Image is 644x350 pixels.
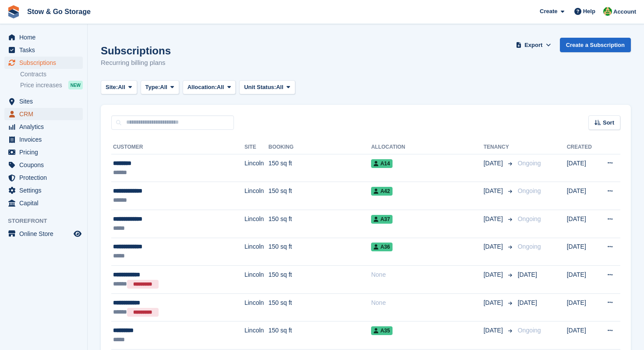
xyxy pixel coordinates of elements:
span: Ongoing [518,160,541,167]
td: [DATE] [567,154,598,182]
a: menu [4,31,83,43]
th: Customer [111,140,244,154]
td: [DATE] [567,182,598,210]
span: [DATE] [484,214,505,224]
span: [DATE] [484,298,505,307]
span: Site: [106,83,118,92]
td: Lincoln [244,238,269,266]
td: 150 sq ft [269,238,371,266]
a: menu [4,133,83,146]
span: All [160,83,167,92]
button: Type: All [141,80,179,95]
span: Create [540,7,557,16]
span: [DATE] [484,270,505,279]
span: A35 [371,326,393,335]
span: Settings [19,184,72,196]
button: Unit Status: All [239,80,295,95]
th: Created [567,140,598,154]
a: menu [4,44,83,56]
td: Lincoln [244,293,269,321]
td: 150 sq ft [269,266,371,294]
span: A42 [371,187,393,196]
span: Pricing [19,146,72,158]
span: Ongoing [518,215,541,222]
button: Export [514,38,553,52]
td: 150 sq ft [269,293,371,321]
td: [DATE] [567,266,598,294]
span: [DATE] [518,299,537,306]
span: [DATE] [484,242,505,251]
img: Alex Taylor [603,7,612,16]
div: None [371,298,484,307]
th: Allocation [371,140,484,154]
span: Tasks [19,44,72,56]
span: Coupons [19,159,72,171]
td: 150 sq ft [269,154,371,182]
a: menu [4,171,83,184]
span: [DATE] [518,271,537,278]
span: [DATE] [484,159,505,168]
a: menu [4,95,83,107]
div: None [371,270,484,279]
th: Tenancy [484,140,514,154]
a: menu [4,197,83,209]
span: Ongoing [518,327,541,334]
span: Home [19,31,72,43]
p: Recurring billing plans [101,58,171,68]
span: Ongoing [518,243,541,250]
td: 150 sq ft [269,182,371,210]
th: Site [244,140,269,154]
span: A36 [371,243,393,251]
span: [DATE] [484,326,505,335]
a: Stow & Go Storage [24,4,94,19]
a: Price increases NEW [20,80,83,90]
button: Allocation: All [183,80,236,95]
span: Help [583,7,595,16]
span: Protection [19,171,72,184]
span: All [276,83,283,92]
span: Unit Status: [244,83,276,92]
a: Preview store [72,229,83,239]
a: menu [4,108,83,120]
a: menu [4,146,83,158]
td: [DATE] [567,293,598,321]
td: Lincoln [244,266,269,294]
td: Lincoln [244,182,269,210]
td: [DATE] [567,238,598,266]
span: Capital [19,197,72,209]
span: All [217,83,224,92]
span: Price increases [20,81,62,89]
span: Storefront [8,217,87,225]
span: Subscriptions [19,57,72,69]
td: 150 sq ft [269,210,371,238]
span: Invoices [19,133,72,146]
span: Account [613,7,636,16]
a: menu [4,57,83,69]
div: NEW [68,81,83,89]
td: Lincoln [244,321,269,350]
h1: Subscriptions [101,45,171,57]
a: Contracts [20,70,83,79]
span: [DATE] [484,186,505,196]
th: Booking [269,140,371,154]
span: Type: [145,83,160,92]
a: menu [4,184,83,196]
span: Ongoing [518,187,541,194]
span: A14 [371,159,393,168]
a: Create a Subscription [560,38,631,52]
td: 150 sq ft [269,321,371,350]
span: All [118,83,125,92]
span: Online Store [19,228,72,240]
span: Analytics [19,121,72,133]
td: Lincoln [244,154,269,182]
a: menu [4,121,83,133]
a: menu [4,159,83,171]
td: [DATE] [567,210,598,238]
span: A37 [371,215,393,224]
span: Export [524,41,542,50]
td: Lincoln [244,210,269,238]
span: Sites [19,95,72,107]
button: Site: All [101,80,137,95]
span: CRM [19,108,72,120]
img: stora-icon-8386f47178a22dfd0bd8f6a31ec36ba5ce8667c1dd55bd0f319d3a0aa187defe.svg [7,5,20,18]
